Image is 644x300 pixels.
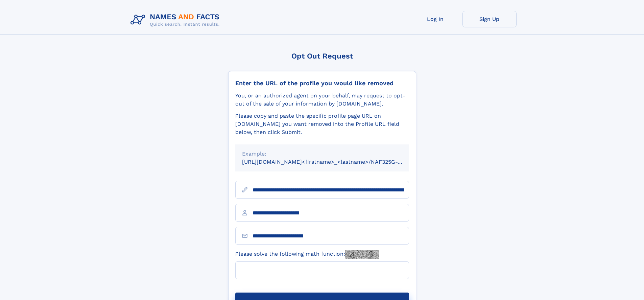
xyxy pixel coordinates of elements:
div: Opt Out Request [228,52,416,60]
div: You, or an authorized agent on your behalf, may request to opt-out of the sale of your informatio... [235,92,409,108]
div: Enter the URL of the profile you would like removed [235,79,409,87]
div: Please copy and paste the specific profile page URL on [DOMAIN_NAME] you want removed into the Pr... [235,112,409,136]
label: Please solve the following math function: [235,250,379,259]
img: Logo Names and Facts [128,11,225,29]
small: [URL][DOMAIN_NAME]<firstname>_<lastname>/NAF325G-xxxxxxxx [242,159,422,165]
div: Example: [242,150,402,158]
a: Sign Up [462,11,517,27]
a: Log In [408,11,462,27]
